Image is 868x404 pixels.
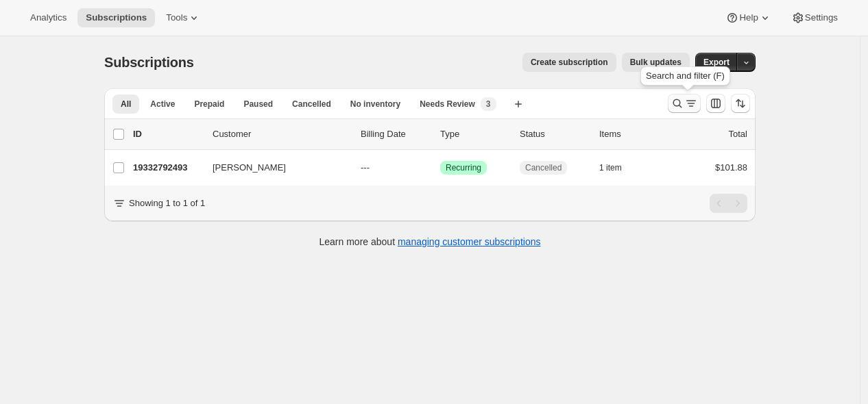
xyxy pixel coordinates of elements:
span: $101.88 [715,162,747,173]
div: IDCustomerBilling DateTypeStatusItemsTotal [133,127,747,141]
span: Analytics [30,12,67,23]
p: 19332792493 [133,161,202,175]
span: Subscriptions [104,55,194,70]
span: Tools [166,12,187,23]
button: Customize table column order and visibility [706,94,725,113]
button: Export [695,53,738,72]
div: Type [440,127,509,141]
span: Paused [243,99,273,110]
span: 1 item [599,162,622,173]
span: Recurring [446,162,481,173]
span: Cancelled [525,162,562,173]
span: Prepaid [194,99,224,110]
span: Cancelled [292,99,331,110]
button: Help [717,8,780,27]
button: Bulk updates [622,53,690,72]
button: Subscriptions [77,8,155,27]
p: Billing Date [361,127,429,141]
span: Settings [805,12,838,23]
div: 19332792493[PERSON_NAME]---SuccessRecurringCancelled1 item$101.88 [133,158,747,177]
p: ID [133,127,202,141]
span: Bulk updates [630,57,682,68]
button: Create new view [507,94,529,114]
nav: Pagination [710,194,747,213]
button: Search and filter results [668,94,701,113]
span: Help [739,12,758,23]
p: Total [729,127,747,141]
span: Create subscription [531,57,608,68]
button: Tools [158,8,209,27]
button: Sort the results [731,94,750,113]
span: Active [150,99,175,110]
p: Status [520,127,588,141]
p: Learn more about [320,235,541,249]
span: Subscriptions [86,12,147,23]
button: Settings [783,8,846,27]
p: Showing 1 to 1 of 1 [129,197,205,210]
button: Analytics [22,8,75,27]
span: All [121,99,131,110]
p: Customer [213,127,350,141]
button: Create subscription [522,53,616,72]
button: 1 item [599,158,637,177]
button: [PERSON_NAME] [204,157,341,179]
span: --- [361,162,370,173]
span: Export [703,57,730,68]
span: No inventory [350,99,400,110]
a: managing customer subscriptions [398,236,541,247]
span: 3 [486,99,491,110]
div: Items [599,127,668,141]
span: [PERSON_NAME] [213,161,286,175]
span: Needs Review [420,99,475,110]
